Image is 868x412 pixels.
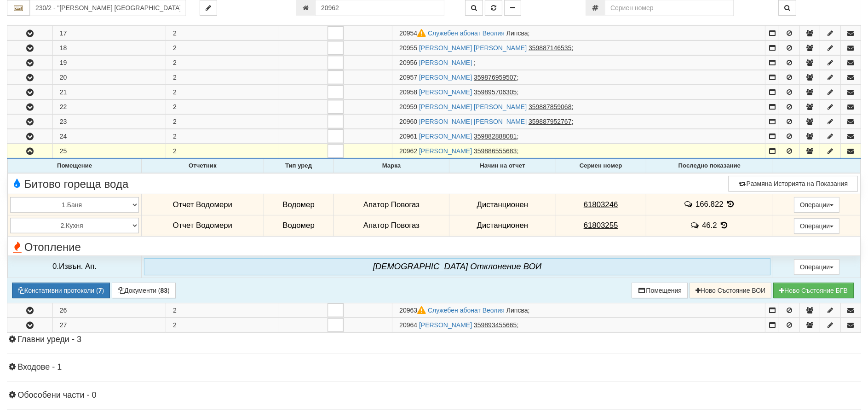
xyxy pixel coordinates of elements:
[264,159,333,173] th: Тип уред
[52,129,166,144] td: 24
[392,70,765,85] td: ;
[399,59,417,66] span: Партида №
[392,85,765,99] td: ;
[166,303,279,317] td: 2
[419,88,472,96] a: [PERSON_NAME]
[399,133,417,140] span: Партида №
[474,133,517,140] tcxspan: Call 359882888081 via 3CX
[333,215,449,236] td: Апатор Повогаз
[399,29,428,37] span: Партида №
[419,147,472,155] a: [PERSON_NAME]
[8,256,142,278] td: 0.Извън. Ап.
[52,100,166,114] td: 22
[449,159,556,173] th: Начин на отчет
[392,41,765,55] td: ;
[773,283,854,298] button: Новo Състояние БГВ
[166,115,279,129] td: 2
[8,159,142,173] th: Помещение
[52,318,166,332] td: 27
[264,194,333,215] td: Водомер
[52,70,166,85] td: 20
[399,321,417,329] span: Партида №
[428,29,505,37] a: Служебен абонат Веолия
[794,218,840,234] button: Операции
[419,74,472,81] a: [PERSON_NAME]
[166,100,279,114] td: 2
[392,303,765,317] td: ;
[173,221,232,230] span: Отчет Водомери
[52,26,166,41] td: 17
[584,200,618,209] tcxspan: Call 61803246 via 3CX
[333,194,449,215] td: Апатор Повогаз
[52,144,166,159] td: 25
[449,215,556,236] td: Дистанционен
[7,363,861,372] h4: Входове - 1
[166,41,279,55] td: 2
[373,261,542,271] i: [DEMOGRAPHIC_DATA] Oтклонение ВОИ
[142,159,264,173] th: Отчетник
[166,85,279,99] td: 2
[725,200,736,209] span: История на показанията
[392,115,765,129] td: ;
[529,118,571,125] tcxspan: Call 359887952767 via 3CX
[399,147,417,155] span: Партида №
[584,221,618,230] tcxspan: Call 61803255 via 3CX
[98,287,102,294] b: 7
[428,307,505,314] a: Служебен абонат Веолия
[392,318,765,332] td: ;
[702,221,717,230] span: 46.2
[728,176,858,191] button: Размяна Историята на Показания
[794,197,840,213] button: Операции
[529,44,571,52] tcxspan: Call 359887146535 via 3CX
[399,118,417,125] span: Партида №
[7,391,861,400] h4: Обособени части - 0
[392,56,765,70] td: ;
[7,335,861,344] h4: Главни уреди - 3
[529,103,571,110] tcxspan: Call 359887859068 via 3CX
[173,200,232,209] span: Отчет Водомери
[112,283,176,298] button: Документи (83)
[52,85,166,99] td: 21
[684,200,696,209] span: История на забележките
[399,307,428,314] span: Партида №
[719,221,729,230] span: История на показанията
[161,287,168,294] b: 83
[264,215,333,236] td: Водомер
[12,283,110,298] button: Констативни протоколи (7)
[696,200,724,209] span: 166.822
[399,88,417,96] span: Партида №
[52,56,166,70] td: 19
[506,307,528,314] span: Липсва
[392,100,765,114] td: ;
[333,159,449,173] th: Марка
[399,44,417,52] span: Партида №
[474,74,517,81] tcxspan: Call 359876959507 via 3CX
[166,129,279,144] td: 2
[474,321,517,329] tcxspan: Call 359893455665 via 3CX
[474,88,517,96] tcxspan: Call 359895706305 via 3CX
[646,159,773,173] th: Последно показание
[506,29,528,37] span: Липсва
[419,103,527,110] a: [PERSON_NAME] [PERSON_NAME]
[449,194,556,215] td: Дистанционен
[632,283,688,298] button: Помещения
[419,118,527,125] a: [PERSON_NAME] [PERSON_NAME]
[474,147,517,155] tcxspan: Call 359886555683 via 3CX
[419,133,472,140] a: [PERSON_NAME]
[392,26,765,41] td: ;
[392,129,765,144] td: ;
[52,41,166,55] td: 18
[166,56,279,70] td: 2
[166,70,279,85] td: 2
[690,283,771,298] button: Ново Състояние ВОИ
[419,321,472,329] a: [PERSON_NAME]
[690,221,702,230] span: История на забележките
[399,103,417,110] span: Партида №
[392,144,765,159] td: ;
[166,144,279,159] td: 2
[166,318,279,332] td: 2
[399,74,417,81] span: Партида №
[52,115,166,129] td: 23
[166,26,279,41] td: 2
[794,259,840,275] button: Операции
